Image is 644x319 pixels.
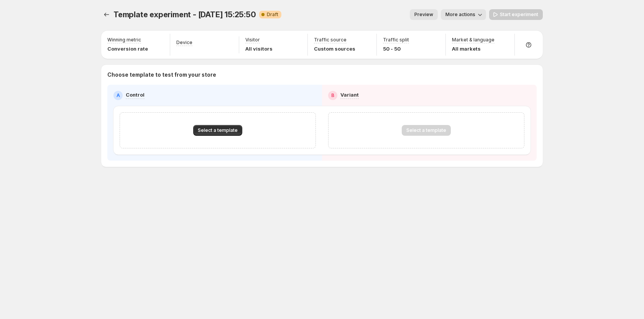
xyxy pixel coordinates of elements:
[113,10,256,19] span: Template experiment - [DATE] 15:25:50
[117,92,120,99] h2: A
[126,91,145,99] p: Control
[245,45,273,53] p: All visitors
[452,45,495,53] p: All markets
[331,92,334,99] h2: B
[452,37,495,43] p: Market & language
[193,125,242,136] button: Select a template
[267,12,278,18] span: Draft
[101,9,112,20] button: Experiments
[176,39,192,46] p: Device
[107,37,141,43] p: Winning metric
[198,127,238,133] span: Select a template
[245,37,260,43] p: Visitor
[314,45,355,53] p: Custom sources
[383,45,409,53] p: 50 - 50
[314,37,347,43] p: Traffic source
[340,91,359,99] p: Variant
[445,12,475,18] span: More actions
[414,12,433,18] span: Preview
[107,45,148,53] p: Conversion rate
[441,9,486,20] button: More actions
[107,71,537,79] p: Choose template to test from your store
[410,9,438,20] button: Preview
[383,37,409,43] p: Traffic split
